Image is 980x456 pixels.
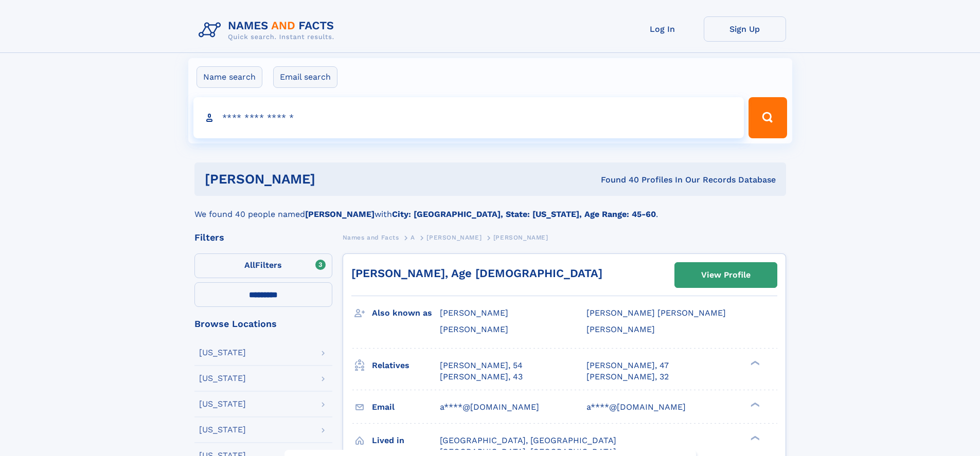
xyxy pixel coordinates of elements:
[586,371,669,382] a: [PERSON_NAME], 32
[621,16,704,42] a: Log In
[586,308,726,318] span: [PERSON_NAME] [PERSON_NAME]
[586,324,655,334] span: [PERSON_NAME]
[748,434,760,441] div: ❯
[199,400,246,408] div: [US_STATE]
[194,196,786,221] div: We found 40 people named with .
[194,319,332,329] div: Browse Locations
[372,432,440,449] h3: Lived in
[199,349,246,357] div: [US_STATE]
[440,360,523,371] a: [PERSON_NAME], 54
[440,435,616,445] span: [GEOGRAPHIC_DATA], [GEOGRAPHIC_DATA]
[440,308,508,318] span: [PERSON_NAME]
[426,234,482,241] span: [PERSON_NAME]
[194,233,332,242] div: Filters
[675,263,777,287] a: View Profile
[411,234,415,241] span: A
[493,234,548,241] span: [PERSON_NAME]
[458,174,776,186] div: Found 40 Profiles In Our Records Database
[426,231,482,244] a: [PERSON_NAME]
[372,398,440,416] h3: Email
[205,173,458,186] h1: [PERSON_NAME]
[305,209,375,219] b: [PERSON_NAME]
[199,426,246,434] div: [US_STATE]
[244,260,255,270] span: All
[199,374,246,382] div: [US_STATE]
[704,16,786,42] a: Sign Up
[586,360,669,371] a: [PERSON_NAME], 47
[701,263,751,287] div: View Profile
[392,209,656,219] b: City: [GEOGRAPHIC_DATA], State: [US_STATE], Age Range: 45-60
[194,16,343,44] img: Logo Names and Facts
[372,357,440,374] h3: Relatives
[411,231,415,244] a: A
[194,253,332,278] label: Filters
[440,371,523,382] a: [PERSON_NAME], 43
[273,66,337,88] label: Email search
[749,97,787,138] button: Search Button
[372,304,440,322] h3: Also known as
[351,267,602,280] a: [PERSON_NAME], Age [DEMOGRAPHIC_DATA]
[748,401,760,408] div: ❯
[197,66,262,88] label: Name search
[193,97,744,138] input: search input
[440,324,508,334] span: [PERSON_NAME]
[343,231,399,244] a: Names and Facts
[748,359,760,366] div: ❯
